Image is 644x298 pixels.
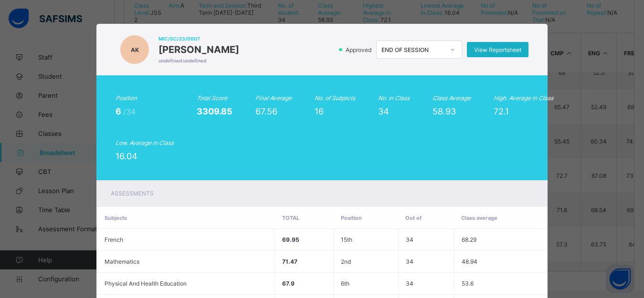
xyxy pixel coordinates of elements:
span: 71.47 [282,258,297,265]
span: AK [131,46,139,53]
span: 58.93 [433,106,456,116]
span: 48.94 [462,258,477,265]
span: 15th [341,236,352,243]
i: Final Average [255,94,292,102]
span: MIC/SC/23/0007 [158,36,239,41]
span: 2nd [341,258,351,265]
span: 6 [116,106,123,116]
span: 67.56 [255,106,277,116]
div: END OF SESSION [381,46,444,53]
span: 34 [378,106,389,116]
span: /34 [123,107,136,116]
span: Position [341,215,362,221]
span: 68.29 [462,236,476,243]
span: 72.1 [494,106,509,116]
span: Mathematics [105,258,139,265]
span: [PERSON_NAME] [158,44,239,55]
i: No. of Subjects [315,94,355,102]
span: 67.9 [282,280,295,287]
span: 16 [315,106,324,116]
span: 34 [406,258,413,265]
i: Total Score [197,94,227,102]
span: Physical And Health Education [105,280,187,287]
span: Class average [461,215,497,221]
span: 6th [341,280,349,287]
i: Class Average [433,94,471,102]
i: High. Average in Class [494,94,553,102]
span: Total [282,215,299,221]
span: Assessments [111,190,154,197]
span: 69.95 [282,236,299,243]
i: No. in Class [378,94,410,102]
i: Low. Average in Class [116,139,174,146]
span: 53.6 [462,280,474,287]
span: 16.04 [116,151,137,161]
span: 34 [406,236,413,243]
span: 3309.85 [197,106,232,116]
span: 34 [406,280,413,287]
span: undefined undefined [158,58,239,63]
span: Approved [345,46,374,53]
span: Subjects [105,215,127,221]
span: Out of [405,215,422,221]
span: French [105,236,123,243]
span: View Reportsheet [474,46,521,53]
i: Position [116,94,137,102]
